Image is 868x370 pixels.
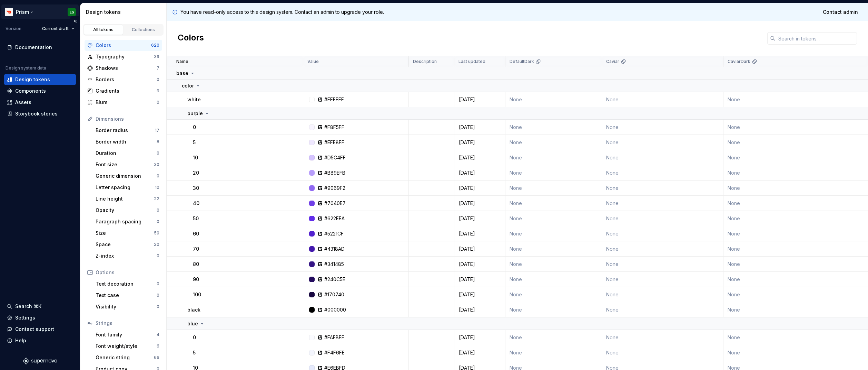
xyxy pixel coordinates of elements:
[602,330,723,345] td: None
[4,85,76,96] a: Components
[324,230,344,237] div: #5221CF
[505,92,602,107] td: None
[455,261,505,268] div: [DATE]
[193,215,199,222] p: 50
[455,154,505,161] div: [DATE]
[455,215,505,222] div: [DATE]
[23,358,57,364] svg: Supernova Logo
[324,334,344,341] div: #FAFBFF
[157,281,159,287] div: 0
[93,352,162,363] a: Generic string66
[455,200,505,207] div: [DATE]
[15,44,52,51] div: Documentation
[602,211,723,226] td: None
[324,154,346,161] div: #D5C4FF
[157,139,159,145] div: 8
[602,120,723,135] td: None
[96,292,157,299] div: Text case
[602,150,723,165] td: None
[93,341,162,352] a: Font weight/style6
[602,226,723,241] td: None
[324,96,344,103] div: #FFFFFF
[155,185,159,190] div: 10
[505,120,602,135] td: None
[96,184,155,191] div: Letter spacing
[93,278,162,289] a: Text decoration0
[455,139,505,146] div: [DATE]
[15,337,26,344] div: Help
[96,65,157,72] div: Shadows
[93,290,162,301] a: Text case0
[96,230,154,237] div: Size
[324,124,344,131] div: #F8F5FF
[187,110,203,117] p: purple
[505,257,602,272] td: None
[93,216,162,227] a: Paragraph spacing0
[324,276,345,283] div: #240C5E
[93,125,162,136] a: Border radius17
[15,314,35,321] div: Settings
[180,9,384,16] p: You have read-only access to this design system. Contact an admin to upgrade your role.
[602,272,723,287] td: None
[85,97,162,108] a: Blurs0
[96,115,159,122] div: Dimensions
[505,181,602,196] td: None
[15,99,31,106] div: Assets
[85,51,162,62] a: Typography39
[455,124,505,131] div: [DATE]
[93,182,162,193] a: Letter spacing10
[505,287,602,302] td: None
[96,280,157,287] div: Text decoration
[193,349,196,356] p: 5
[15,326,54,333] div: Contact support
[505,302,602,317] td: None
[126,27,161,33] div: Collections
[5,8,13,16] img: bd52d190-91a7-4889-9e90-eccda45865b1.png
[324,349,345,356] div: #F4F6FE
[96,53,154,60] div: Typography
[85,85,162,96] a: Gradients9
[505,150,602,165] td: None
[96,99,157,106] div: Blurs
[157,150,159,156] div: 0
[157,173,159,179] div: 0
[505,135,602,150] td: None
[96,76,157,83] div: Borders
[602,345,723,360] td: None
[602,302,723,317] td: None
[155,128,159,133] div: 17
[4,74,76,85] a: Design tokens
[86,9,164,16] div: Design tokens
[154,242,159,247] div: 20
[96,161,154,168] div: Font size
[602,165,723,181] td: None
[602,135,723,150] td: None
[154,162,159,167] div: 30
[602,92,723,107] td: None
[324,185,345,192] div: #9069F2
[505,330,602,345] td: None
[157,253,159,259] div: 0
[93,170,162,182] a: Generic dimension0
[96,343,157,350] div: Font weight/style
[193,334,196,341] p: 0
[776,32,857,45] input: Search in tokens...
[15,87,46,94] div: Components
[85,63,162,74] a: Shadows7
[157,219,159,224] div: 0
[96,138,157,145] div: Border width
[4,42,76,53] a: Documentation
[193,139,196,146] p: 5
[93,159,162,170] a: Font size30
[455,230,505,237] div: [DATE]
[193,185,199,192] p: 30
[455,306,505,313] div: [DATE]
[157,77,159,82] div: 0
[178,32,204,45] h2: Colors
[1,4,79,19] button: PrismES
[96,320,159,327] div: Strings
[85,40,162,51] a: Colors620
[505,241,602,257] td: None
[157,88,159,94] div: 9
